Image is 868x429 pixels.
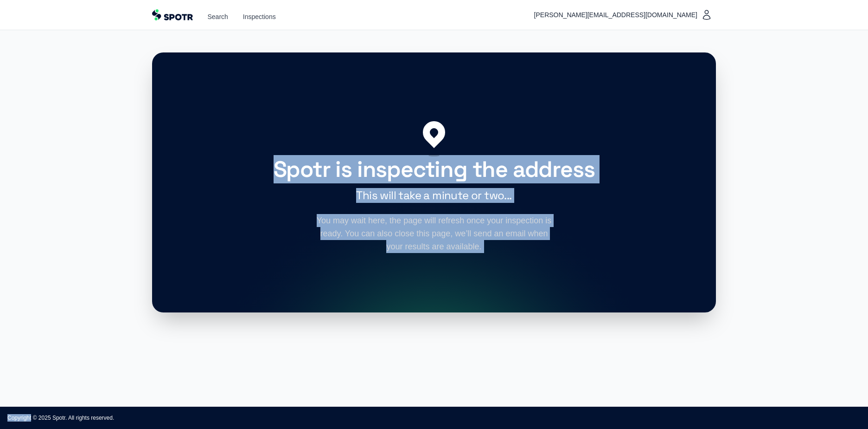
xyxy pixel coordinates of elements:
[256,188,612,203] h3: This will take a minute or two...
[243,12,276,21] a: Inspections
[315,214,553,253] p: You may wait here, the page will refresh once your inspection is ready. You can also close this p...
[534,9,701,20] span: [PERSON_NAME][EMAIL_ADDRESS][DOMAIN_NAME]
[256,158,612,181] h2: Spotr is inspecting the address
[208,12,228,21] a: Search
[530,6,716,24] button: [PERSON_NAME][EMAIL_ADDRESS][DOMAIN_NAME]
